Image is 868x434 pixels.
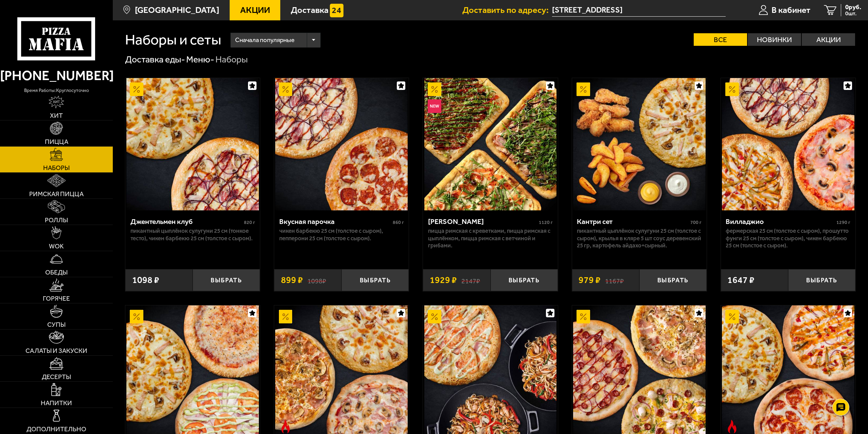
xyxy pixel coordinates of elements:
img: Акционный [279,82,293,96]
p: Пикантный цыплёнок сулугуни 25 см (толстое с сыром), крылья в кляре 5 шт соус деревенский 25 гр, ... [577,227,702,249]
img: Кантри сет [573,78,706,210]
span: 979 ₽ [579,276,601,285]
img: Мама Миа [424,78,557,210]
a: АкционныйКантри сет [572,78,707,210]
img: Акционный [130,82,143,96]
label: Все [694,33,747,46]
span: В кабинет [772,6,811,15]
span: Десерты [42,374,71,380]
span: Пицца [45,138,68,145]
span: 1120 г [539,220,553,225]
span: Акции [240,6,270,15]
label: Новинки [748,33,801,46]
img: Акционный [279,310,293,323]
p: Пицца Римская с креветками, Пицца Римская с цыплёнком, Пицца Римская с ветчиной и грибами. [428,227,553,249]
button: Выбрать [341,269,409,291]
button: Выбрать [788,269,855,291]
img: Острое блюдо [725,420,739,433]
s: 1167 ₽ [605,276,624,285]
img: Акционный [725,310,739,323]
img: Вилладжио [722,78,854,210]
span: Наборы [43,165,70,171]
button: Выбрать [639,269,707,291]
span: 1929 ₽ [430,276,457,285]
div: Кантри сет [577,217,689,226]
s: 2147 ₽ [461,276,480,285]
span: [GEOGRAPHIC_DATA] [135,6,219,15]
div: [PERSON_NAME] [428,217,537,226]
img: Акционный [577,82,590,96]
a: Доставка еды- [125,54,185,65]
label: Акции [802,33,855,46]
span: Обеды [45,269,68,276]
a: АкционныйВилладжио [721,78,855,210]
span: Напитки [41,400,72,406]
img: Акционный [428,82,441,96]
img: Акционный [577,310,590,323]
span: 820 г [244,220,255,225]
span: Сначала популярные [235,32,295,49]
span: Дополнительно [26,426,86,432]
span: Доставить по адресу: [462,6,552,15]
div: Вилладжио [726,217,835,226]
span: WOK [49,243,64,249]
span: Хит [50,112,63,119]
button: Выбрать [193,269,260,291]
span: 0 шт. [845,11,861,16]
span: Роллы [45,217,68,223]
a: АкционныйДжентельмен клуб [125,78,260,210]
p: Чикен Барбекю 25 см (толстое с сыром), Пепперони 25 см (толстое с сыром). [279,227,404,242]
span: Доставка [291,6,329,15]
span: Супы [47,321,66,328]
span: Салаты и закуски [25,347,87,354]
img: Острое блюдо [279,420,293,433]
span: 860 г [393,220,404,225]
a: Меню- [186,54,214,65]
span: 700 г [690,220,702,225]
h1: Наборы и сеты [125,33,221,47]
img: Джентельмен клуб [126,78,259,210]
p: Фермерская 25 см (толстое с сыром), Прошутто Фунги 25 см (толстое с сыром), Чикен Барбекю 25 см (... [726,227,850,249]
span: 1647 ₽ [727,276,755,285]
span: набережная канала Грибоедова, 19 [552,4,726,17]
span: Горячее [43,295,70,302]
s: 1098 ₽ [307,276,326,285]
a: АкционныйВкусная парочка [274,78,409,210]
p: Пикантный цыплёнок сулугуни 25 см (тонкое тесто), Чикен Барбекю 25 см (толстое с сыром). [130,227,255,242]
button: Выбрать [491,269,558,291]
div: Вкусная парочка [279,217,391,226]
img: Акционный [428,310,441,323]
span: 899 ₽ [281,276,303,285]
div: Джентельмен клуб [130,217,242,226]
img: Акционный [725,82,739,96]
img: Акционный [130,310,143,323]
span: Римская пицца [29,191,84,197]
span: 0 руб. [845,4,861,11]
img: Вкусная парочка [275,78,408,210]
div: Наборы [215,54,248,65]
a: АкционныйНовинкаМама Миа [423,78,557,210]
img: 15daf4d41897b9f0e9f617042186c801.svg [330,4,343,17]
input: Ваш адрес доставки [552,4,726,17]
span: 1290 г [836,220,850,225]
img: Новинка [428,99,441,113]
span: 1098 ₽ [132,276,159,285]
